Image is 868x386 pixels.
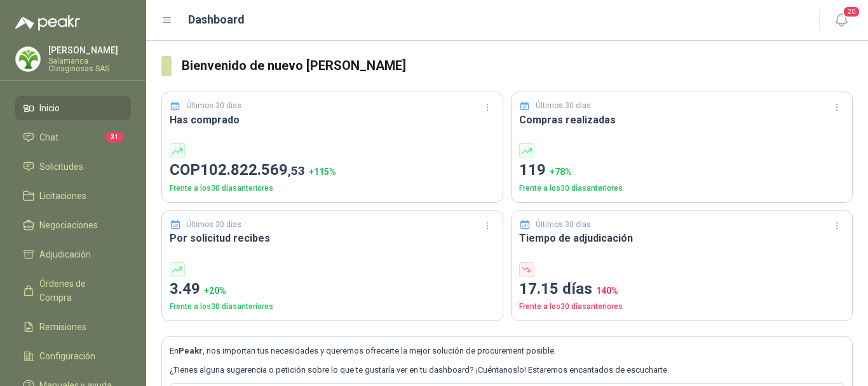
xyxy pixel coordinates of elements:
p: En , nos importan tus necesidades y queremos ofrecerte la mejor solución de procurement posible. [170,345,844,357]
h3: Bienvenido de nuevo [PERSON_NAME] [182,56,853,76]
a: Órdenes de Compra [15,272,131,310]
span: Configuración [39,349,95,363]
p: Últimos 30 días [536,100,591,112]
span: 31 [105,132,123,142]
span: Adjudicación [39,247,91,261]
p: Últimos 30 días [536,219,591,231]
img: Company Logo [16,47,40,71]
p: 17.15 días [519,277,844,301]
span: Inicio [39,101,60,115]
span: Solicitudes [39,160,83,174]
p: Frente a los 30 días anteriores [519,183,844,195]
a: Configuración [15,344,131,368]
span: + 20 % [204,286,226,296]
a: Negociaciones [15,213,131,237]
span: 20 [843,6,860,18]
p: COP [170,158,495,183]
p: [PERSON_NAME] [48,46,131,55]
p: 3.49 [170,277,495,301]
b: Peakr [179,346,203,355]
p: ¿Tienes alguna sugerencia o petición sobre lo que te gustaría ver en tu dashboard? ¡Cuéntanoslo! ... [170,364,844,376]
img: Logo peakr [15,15,80,31]
p: Frente a los 30 días anteriores [170,301,495,313]
span: 140 % [596,286,618,296]
p: Frente a los 30 días anteriores [519,301,844,313]
h3: Tiempo de adjudicación [519,230,844,246]
h3: Has comprado [170,112,495,128]
span: Negociaciones [39,218,98,232]
a: Solicitudes [15,155,131,179]
span: ,53 [288,163,305,178]
a: Inicio [15,96,131,120]
p: Últimos 30 días [186,219,241,231]
p: 119 [519,158,844,183]
span: Chat [39,130,58,144]
span: + 115 % [309,167,336,177]
span: 102.822.569 [200,161,305,179]
span: Órdenes de Compra [39,277,119,305]
h3: Por solicitud recibes [170,230,495,246]
p: Salamanca Oleaginosas SAS [48,57,131,72]
span: Remisiones [39,320,86,334]
h1: Dashboard [188,11,245,29]
a: Licitaciones [15,184,131,208]
a: Adjudicación [15,242,131,266]
span: Licitaciones [39,189,86,203]
a: Remisiones [15,315,131,339]
button: 20 [830,9,853,32]
p: Últimos 30 días [186,100,241,112]
h3: Compras realizadas [519,112,844,128]
a: Chat31 [15,125,131,149]
p: Frente a los 30 días anteriores [170,183,495,195]
span: + 78 % [550,167,572,177]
